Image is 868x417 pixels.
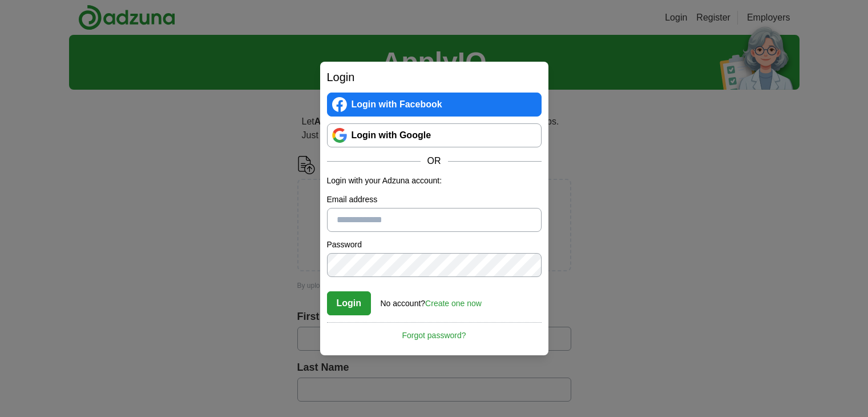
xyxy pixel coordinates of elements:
a: Create one now [425,299,482,308]
a: Login with Facebook [327,93,542,117]
a: Forgot password? [327,322,542,342]
h2: Login [327,69,542,86]
label: Password [327,239,542,251]
span: OR [421,154,448,168]
a: Login with Google [327,123,542,147]
label: Email address [327,194,542,206]
p: Login with your Adzuna account: [327,175,542,187]
div: No account? [381,291,482,310]
button: Login [327,291,372,315]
